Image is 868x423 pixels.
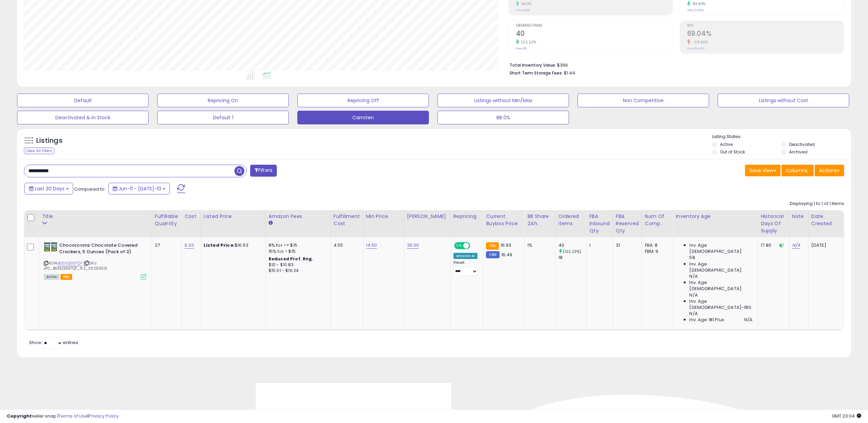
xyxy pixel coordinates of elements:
div: 4.55 [334,242,358,248]
div: Clear All Filters [24,148,54,154]
small: Prev: 114.41% [687,46,705,51]
div: Amazon Fees [269,213,328,220]
div: 15% for > $15 [269,248,325,255]
img: 51zLS2lKaBL._SL40_.jpg [44,242,57,252]
button: Filters [250,165,277,177]
small: Amazon Fees. [269,220,273,226]
p: Listing States: [712,134,851,140]
div: Cost [185,213,198,220]
span: N/A [689,292,697,298]
a: 14.50 [366,242,377,249]
div: 27 [155,242,176,248]
span: All listings currently available for purchase on Amazon [44,274,59,280]
div: Note [792,213,805,220]
button: Listings without Cost [718,94,849,107]
div: 1 [589,242,608,248]
span: ROI [687,24,844,28]
small: -39.66% [690,40,708,45]
span: ON [455,243,463,249]
button: Default 1 [157,111,289,124]
span: N/A [689,311,697,317]
span: | SKU: JFC_B0DLQGS7QF_6.2_20250521 [44,260,107,271]
a: N/A [792,242,800,249]
b: Total Inventory Value: [510,62,556,68]
div: FBA inbound Qty [589,213,610,234]
button: Columns [782,165,814,176]
div: 40 [558,242,586,248]
div: ASIN: [44,242,147,279]
div: $16.93 [204,242,260,248]
small: Prev: 18 [516,46,526,51]
span: Last 30 Days [35,185,65,192]
a: 6.20 [185,242,194,249]
span: Inv. Age [DEMOGRAPHIC_DATA]: [689,279,752,292]
button: Non Competitive [578,94,709,107]
div: Date Created [811,213,841,227]
span: 58 [689,255,695,261]
button: Save View [745,165,781,176]
div: Ordered Items [558,213,584,227]
div: FBM: 9 [645,248,668,255]
span: Show: entries [29,339,78,346]
div: Historical Days Of Supply [761,213,786,234]
h5: Listings [36,136,63,146]
div: 18 [558,255,586,261]
span: Jun-11 - [DATE]-10 [119,185,161,192]
span: N/A [689,273,697,279]
h2: 40 [516,30,673,39]
div: 8% for <= $15 [269,242,325,248]
div: Inventory Age [676,213,755,220]
small: Prev: 3.03% [687,8,704,12]
span: Inv. Age [DEMOGRAPHIC_DATA]: [689,242,752,255]
span: Compared to: [74,186,106,192]
div: 17.80 [761,242,784,248]
div: Preset: [453,260,478,276]
h2: 69.04% [687,30,844,39]
b: Reduced Prof. Rng. [269,256,313,262]
span: 16.49 [501,251,513,258]
div: Amazon AI [453,253,477,259]
button: Repricing On [157,94,289,107]
button: Repricing Off [297,94,429,107]
div: $15.01 - $16.24 [269,268,325,274]
div: Fulfillable Quantity [155,213,179,227]
div: [PERSON_NAME] [407,213,448,220]
button: Jun-11 - [DATE]-10 [108,183,170,194]
small: 122.22% [519,40,537,45]
a: 25.00 [407,242,419,249]
div: $10 - $10.83 [269,262,325,268]
small: FBA [486,242,499,250]
small: 83.83% [690,1,706,6]
div: [DATE] [811,242,839,248]
li: $366 [510,60,839,69]
small: (122.22%) [563,249,581,254]
b: Chocorooms Chocolate Covered Crackers, 5 Ounces (Pack of 2) [59,242,142,257]
div: Min Price [366,213,401,220]
a: B0DLQGS7QF [58,260,82,266]
small: FBM [486,251,499,258]
label: Archived [789,149,808,155]
div: 31 [616,242,637,248]
div: Listed Price [204,213,263,220]
b: Listed Price: [204,242,235,248]
small: Prev: $128 [516,8,530,12]
button: BB 0% [437,111,569,124]
label: Out of Stock [720,149,745,155]
span: Inv. Age [DEMOGRAPHIC_DATA]: [689,261,752,273]
div: FBA: 8 [645,242,668,248]
label: Deactivated [789,141,815,147]
button: Last 30 Days [25,183,73,194]
button: Deactivated & In Stock [17,111,149,124]
div: Current Buybox Price [486,213,521,227]
span: FBA [60,274,72,280]
label: Active [720,141,733,147]
button: Listings without Min/Max [437,94,569,107]
span: N/A [744,317,752,323]
button: Default [17,94,149,107]
span: Ordered Items [516,24,673,28]
button: Actions [815,165,844,176]
span: $1.44 [564,70,575,76]
div: Title [42,213,149,220]
div: BB Share 24h. [527,213,552,227]
div: 1% [527,242,550,248]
